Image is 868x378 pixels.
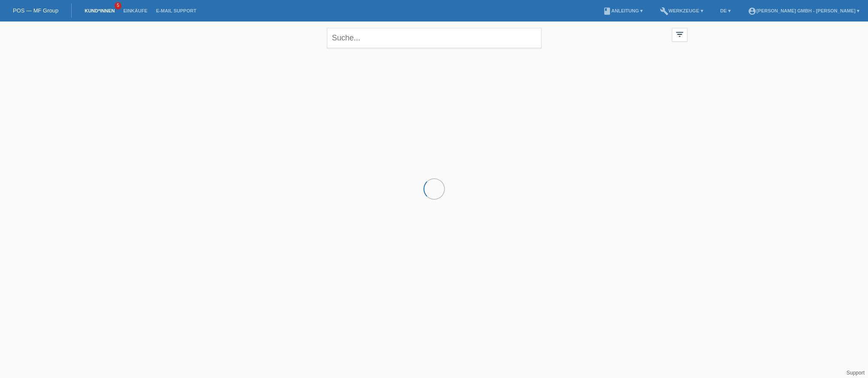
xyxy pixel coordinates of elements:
a: bookAnleitung ▾ [599,8,647,13]
i: book [603,7,611,15]
a: buildWerkzeuge ▾ [656,8,708,13]
a: account_circle[PERSON_NAME] GmbH - [PERSON_NAME] ▾ [744,8,864,13]
a: Kund*innen [80,8,119,13]
input: Suche... [327,28,541,48]
a: DE ▾ [716,8,735,13]
span: 5 [115,2,121,9]
i: build [660,7,668,15]
a: Einkäufe [119,8,151,13]
i: filter_list [675,30,684,39]
i: account_circle [748,7,756,15]
a: POS — MF Group [13,7,58,14]
a: Support [847,370,865,376]
a: E-Mail Support [152,8,201,13]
